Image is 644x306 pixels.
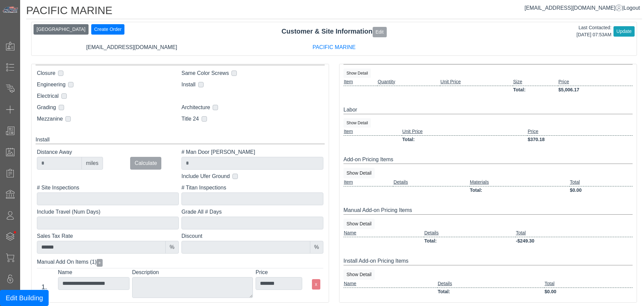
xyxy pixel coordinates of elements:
[58,268,129,276] label: Name
[26,4,642,19] h1: PACIFIC MARINE
[558,86,633,94] td: $5,006.17
[343,128,402,136] td: Item
[343,206,633,215] div: Manual Add-on Pricing Items
[31,43,233,51] div: [EMAIL_ADDRESS][DOMAIN_NAME]
[37,208,179,216] label: Include Travel (Num Days)
[37,232,179,240] label: Sales Tax Rate
[181,184,323,192] label: # Titan Inspections
[37,69,55,77] label: Closure
[82,157,103,170] div: miles
[32,26,637,37] div: Customer & Site Information
[181,69,229,77] label: Same Color Screws
[513,78,558,86] td: Size
[516,229,633,237] td: Total
[470,186,570,194] td: Total:
[570,178,633,186] td: Total
[181,115,199,123] label: Title 24
[34,24,89,35] button: [GEOGRAPHIC_DATA]
[33,282,55,292] div: 1.
[181,172,230,180] label: Include Ufer Ground
[312,279,320,290] button: x
[130,157,161,170] button: Calculate
[181,148,323,156] label: # Man Door [PERSON_NAME]
[373,27,387,37] button: Edit
[310,241,323,254] div: %
[97,259,103,267] button: +
[181,81,196,89] label: Install
[424,237,516,245] td: Total:
[624,5,640,11] span: Logout
[37,148,103,156] label: Distance Away
[343,219,375,229] button: Show Detail
[527,135,633,143] td: $370.18
[165,241,179,254] div: %
[6,221,23,243] span: •
[343,118,371,128] button: Show Detail
[525,5,622,11] a: [EMAIL_ADDRESS][DOMAIN_NAME]
[37,103,56,112] label: Grading
[343,269,375,280] button: Show Detail
[343,78,377,86] td: Item
[527,128,633,136] td: Price
[181,208,323,216] label: Grade All # Days
[37,92,59,100] label: Electrical
[181,232,323,240] label: Discount
[470,178,570,186] td: Materials
[343,156,633,164] div: Add-on Pricing Items
[544,280,633,288] td: Total
[313,44,356,50] a: PACIFIC MARINE
[570,186,633,194] td: $0.00
[577,24,611,38] div: Last Contacted: [DATE] 07:53AM
[516,237,633,245] td: -$249.30
[440,78,513,86] td: Unit Price
[377,78,440,86] td: Quantity
[37,256,323,268] div: Manual Add On Items (1)
[256,268,302,276] label: Price
[513,86,558,94] td: Total:
[343,69,371,78] button: Show Detail
[91,24,125,35] button: Create Order
[36,136,325,144] div: Install
[2,6,19,13] img: Metals Direct Inc Logo
[343,178,393,186] td: Item
[402,128,527,136] td: Unit Price
[437,280,544,288] td: Details
[558,78,633,86] td: Price
[544,288,633,296] td: $0.00
[525,4,640,12] div: |
[343,106,633,114] div: Labor
[343,168,375,178] button: Show Detail
[181,103,210,112] label: Architecture
[343,257,633,265] div: Install Add-on Pricing Items
[132,268,253,276] label: Description
[402,135,527,143] td: Total:
[37,184,179,192] label: # Site Inspections
[37,115,63,123] label: Mezzanine
[613,26,635,37] button: Update
[437,288,544,296] td: Total:
[37,81,65,89] label: Engineering
[393,178,469,186] td: Details
[424,229,516,237] td: Details
[343,229,424,237] td: Name
[343,280,437,288] td: Name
